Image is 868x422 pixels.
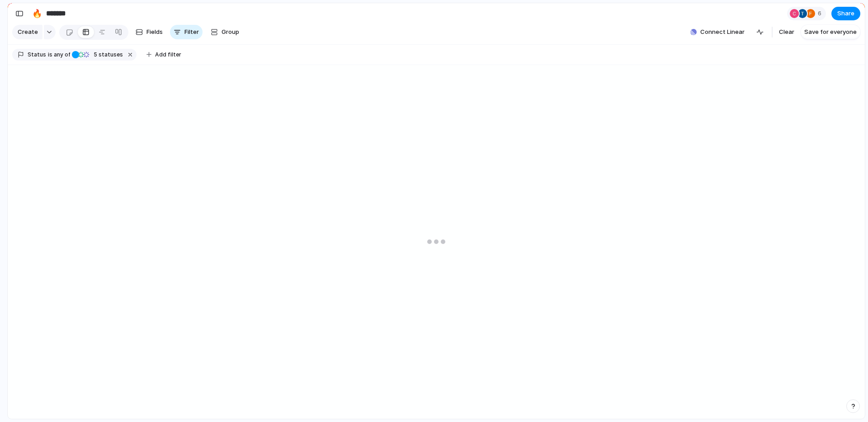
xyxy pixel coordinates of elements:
span: Save for everyone [804,28,857,37]
span: Create [18,28,38,37]
button: Share [831,7,860,20]
span: statuses [91,51,123,59]
button: Create [12,25,42,39]
button: 5 statuses [71,50,125,60]
button: Save for everyone [801,25,860,39]
span: Clear [779,28,794,37]
button: Add filter [141,48,187,61]
span: 6 [818,9,824,18]
button: Group [206,25,244,39]
div: 🔥 [32,7,42,19]
span: Group [222,28,239,37]
button: Clear [775,25,798,39]
button: Connect Linear [687,25,748,39]
button: 🔥 [30,6,44,21]
span: Add filter [155,51,181,59]
button: isany of [46,50,72,60]
span: Fields [146,28,163,37]
span: Filter [184,28,199,37]
button: Fields [132,25,166,39]
span: is [48,51,52,59]
button: Filter [170,25,203,39]
span: Connect Linear [700,28,745,37]
span: any of [52,51,70,59]
span: Share [837,9,854,18]
span: 5 [91,51,99,58]
span: Status [28,51,46,59]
